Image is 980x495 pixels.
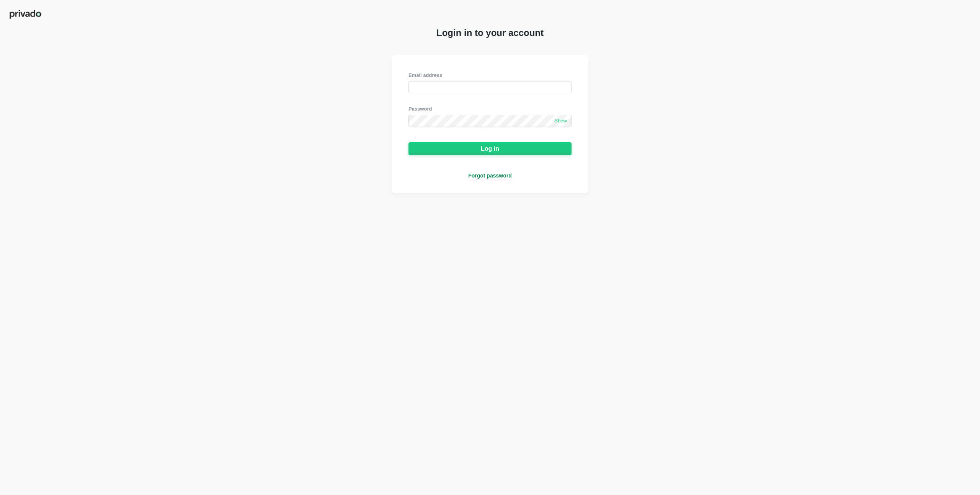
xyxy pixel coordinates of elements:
span: Show [554,118,567,124]
a: Forgot password [468,172,512,179]
span: Login in to your account [436,28,544,38]
img: privado-logo [9,9,42,20]
button: Log in [408,142,572,155]
div: Log in [481,145,499,152]
div: Email address [408,72,572,79]
div: Password [408,106,572,112]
